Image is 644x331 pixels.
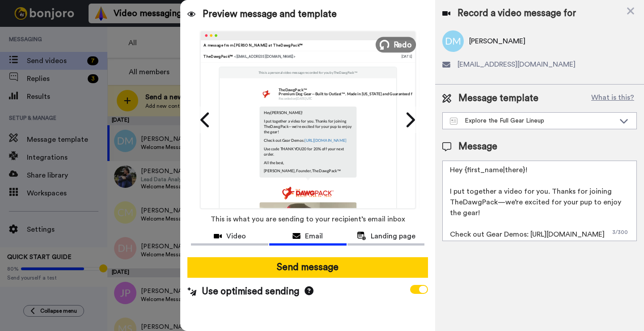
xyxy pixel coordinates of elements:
[458,140,497,153] span: Message
[264,168,352,173] p: [PERSON_NAME], Founder, TheDawgPack™
[458,59,576,70] span: [EMAIL_ADDRESS][DOMAIN_NAME]
[264,110,352,115] p: Hey [PERSON_NAME] !
[259,87,273,101] img: 1d817634-88b9-4050-8b2e-0dbc9a15601a-1748560096.jpg
[401,54,412,59] div: [DATE]
[211,209,405,229] span: This is what you are sending to your recipient’s email inbox
[450,116,615,125] div: Explore the Full Gear Lineup
[203,54,401,59] div: TheDawgPack™
[282,187,333,199] img: e783664a-fac5-43ee-9cfe-b89ff0e9b31b
[371,231,415,242] span: Landing page
[264,118,352,135] p: I put together a video for you. Thanks for joining TheDawgPack—we’re excited for your pup to enjo...
[264,160,352,165] p: All the best,
[279,96,424,101] p: Recorded on [DATE] UTC
[279,87,424,92] p: TheDawgPack™
[279,92,424,96] p: Premium Dog Gear—Built to Outlast™. Made in [US_STATE] and Guaranteed for Life.
[305,138,346,143] a: [URL][DOMAIN_NAME]
[450,118,458,125] img: Message-temps.svg
[202,285,299,298] span: Use optimised sending
[305,231,323,242] span: Email
[458,92,538,105] span: Message template
[589,92,637,105] button: What is this?
[259,202,356,299] img: Z
[264,137,352,143] p: Check out Gear Demos:
[226,231,246,242] span: Video
[258,70,357,75] p: This is a personal video message recorded for you by TheDawgPack™
[187,257,428,278] button: Send message
[264,146,352,157] p: Use code THANKYOU20 for 20% off your next order.
[442,161,637,241] textarea: Hey {first_name|there}! I put together a video for you. Thanks for joining TheDawgPack—we’re exci...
